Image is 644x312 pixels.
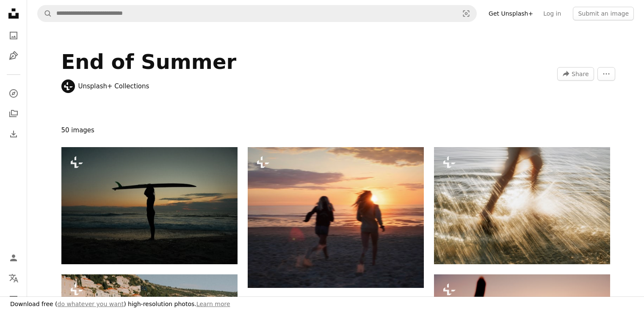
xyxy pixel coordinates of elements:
a: Download History [5,126,22,142]
a: Log in [538,7,566,20]
img: Go to Unsplash+ Collections's profile [61,79,75,93]
a: Surfer carries board on head as sun sets. [61,202,238,209]
img: Someone is running through the water, creating splashes. [434,147,610,264]
button: Menu [5,290,22,307]
button: Language [5,270,22,287]
button: Share this image [557,67,594,81]
span: Share [572,68,589,80]
a: Someone is running through the water, creating splashes. [434,202,610,209]
form: Find visuals sitewide [37,5,477,22]
button: Search Unsplash [38,5,52,22]
a: Unsplash+ Collections [78,82,149,90]
a: Explore [5,85,22,102]
a: Learn more [196,301,230,307]
div: End of Summer [61,51,424,73]
a: Friends run towards the ocean during a sunset. [248,213,424,221]
a: Photos [5,27,22,44]
a: do whatever you want [58,301,124,307]
h3: Download free ( ) high-resolution photos. [10,300,230,309]
img: Surfer carries board on head as sun sets. [61,147,238,264]
img: Friends run towards the ocean during a sunset. [248,147,424,288]
span: 50 images [61,123,94,137]
a: Log in / Sign up [5,249,22,266]
a: Illustrations [5,47,22,64]
a: Get Unsplash+ [484,7,538,20]
button: More Actions [597,67,615,81]
button: Visual search [456,5,476,22]
a: Collections [5,105,22,122]
button: Submit an image [573,7,634,20]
